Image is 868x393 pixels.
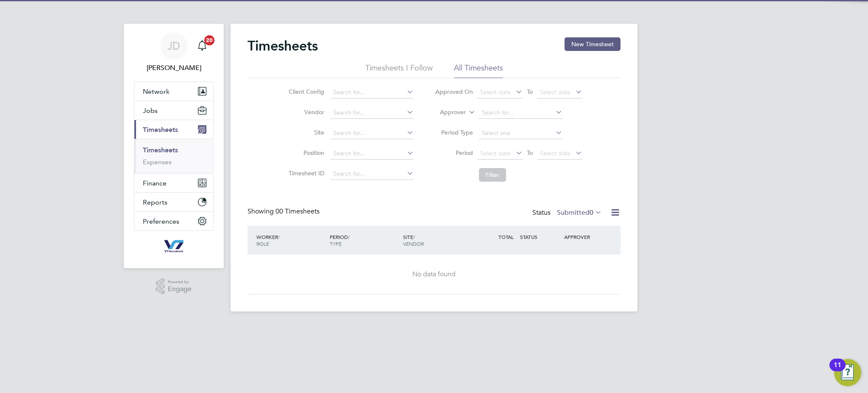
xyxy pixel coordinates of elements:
span: Engage [168,286,192,293]
button: Finance [134,174,213,192]
button: Timesheets [134,120,213,139]
span: Finance [143,179,167,187]
span: Powered by [168,278,192,286]
li: Timesheets I Follow [365,63,433,78]
button: Preferences [134,212,213,230]
span: Network [143,87,170,95]
span: TOTAL [498,233,514,240]
input: Search for... [330,148,414,160]
span: Timesheets [143,126,178,134]
span: Jobs [143,107,158,115]
button: Filter [479,168,506,182]
div: WORKER [254,229,328,251]
span: JD [167,40,180,51]
label: Approver [428,108,466,117]
button: Reports [134,193,213,211]
nav: Main navigation [124,24,224,268]
a: JD[PERSON_NAME] [134,32,214,73]
span: Select date [540,88,570,96]
span: Select date [480,88,511,96]
span: 0 [590,208,593,217]
div: STATUS [518,229,562,244]
label: Timesheet ID [286,169,324,177]
h2: Timesheets [248,37,318,54]
button: Jobs [134,101,213,120]
div: Status [532,207,604,219]
a: Powered byEngage [156,278,192,295]
div: PERIOD [328,229,401,251]
a: Expenses [143,158,172,166]
label: Period [435,149,473,157]
span: Reports [143,198,167,206]
span: To [524,86,535,97]
button: Open Resource Center, 11 new notifications [834,359,861,386]
input: Search for... [330,107,414,119]
label: Submitted [557,208,602,217]
span: / [348,233,350,240]
span: To [524,147,535,158]
li: All Timesheets [454,63,503,78]
div: APPROVER [562,229,606,244]
div: Timesheets [134,139,213,173]
input: Search for... [330,168,414,180]
input: Select one [479,127,562,139]
button: Network [134,82,213,101]
img: v7recruitment-logo-retina.png [161,239,187,253]
label: Client Config [286,88,324,95]
span: / [413,233,415,240]
a: Timesheets [143,146,178,154]
div: 11 [834,365,841,376]
span: ROLE [256,240,269,247]
label: Vendor [286,108,324,116]
button: New Timesheet [565,37,620,51]
span: 20 [204,35,214,45]
input: Search for... [330,87,414,98]
input: Search for... [330,127,414,139]
a: 20 [194,32,211,59]
span: Select date [480,149,511,157]
a: Go to home page [134,239,214,253]
span: Select date [540,149,570,157]
span: TYPE [330,240,342,247]
label: Period Type [435,129,473,136]
label: Position [286,149,324,157]
span: Preferences [143,217,179,225]
div: Showing [248,207,321,216]
div: No data found [256,270,612,279]
span: VENDOR [403,240,424,247]
span: Jake Dunwell [134,63,214,73]
span: 00 Timesheets [275,207,320,216]
div: SITE [401,229,474,251]
label: Site [286,129,324,136]
input: Search for... [479,107,562,119]
label: Approved On [435,88,473,95]
span: / [278,233,280,240]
